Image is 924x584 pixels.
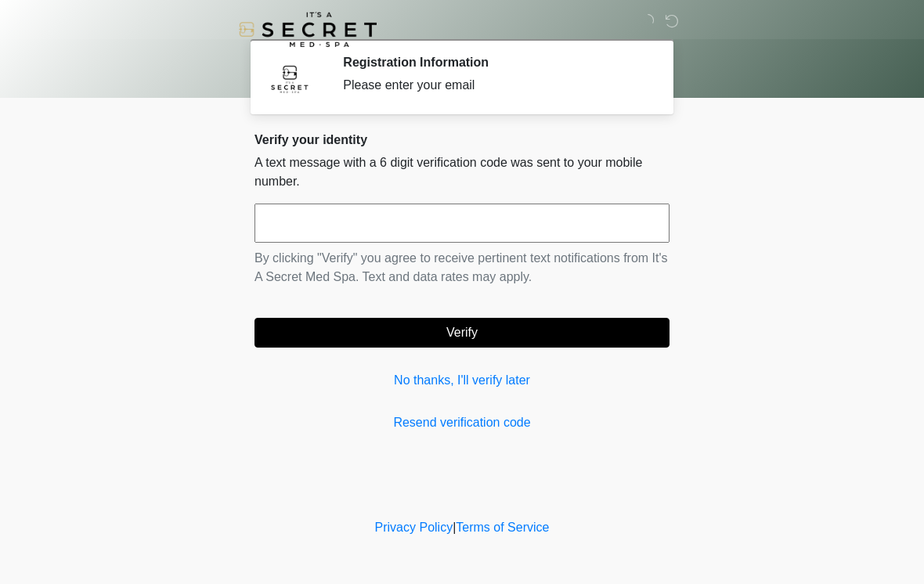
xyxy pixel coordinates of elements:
a: | [453,521,456,534]
h2: Verify your identity [254,132,670,147]
img: Agent Avatar [266,55,313,102]
a: Privacy Policy [375,521,453,534]
a: No thanks, I'll verify later [254,371,670,390]
a: Resend verification code [254,413,670,432]
h2: Registration Information [343,55,646,70]
div: Please enter your email [343,76,646,95]
img: It's A Secret Med Spa Logo [239,12,377,47]
a: Terms of Service [456,521,549,534]
p: A text message with a 6 digit verification code was sent to your mobile number. [254,153,670,191]
p: By clicking "Verify" you agree to receive pertinent text notifications from It's A Secret Med Spa... [254,249,670,287]
button: Verify [254,318,670,348]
